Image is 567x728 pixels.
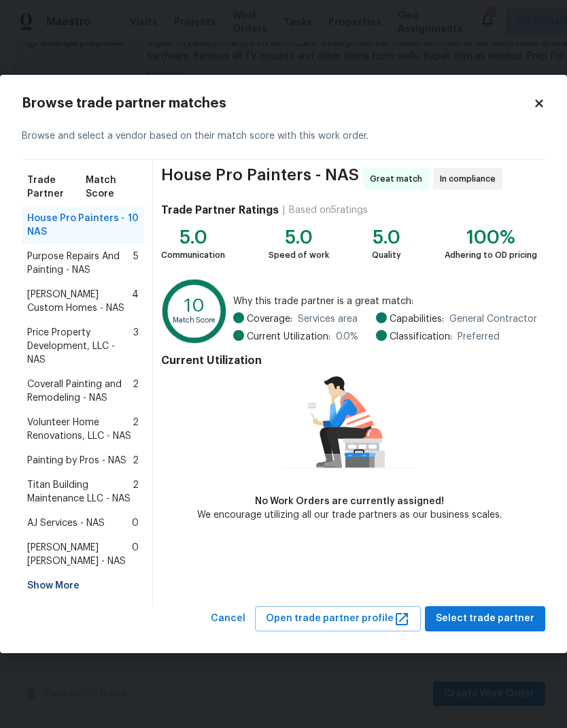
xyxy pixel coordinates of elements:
[132,516,139,530] span: 0
[255,606,421,631] button: Open trade partner profile
[161,203,279,217] h4: Trade Partner Ratings
[22,113,545,160] div: Browse and select a vendor based on their match score with this work order.
[133,416,139,443] span: 2
[336,330,358,344] span: 0.0 %
[205,606,251,631] button: Cancel
[161,168,359,190] span: House Pro Painters - NAS
[279,203,289,217] div: |
[449,312,537,326] span: General Contractor
[22,97,533,110] h2: Browse trade partner matches
[269,231,329,244] div: 5.0
[27,212,128,239] span: House Pro Painters - NAS
[133,478,139,506] span: 2
[197,508,502,522] div: We encourage utilizing all our trade partners as our business scales.
[133,250,139,277] span: 5
[372,231,401,244] div: 5.0
[27,326,133,367] span: Price Property Development, LLC - NAS
[211,610,245,627] span: Cancel
[440,172,501,186] span: In compliance
[27,378,133,405] span: Coverall Painting and Remodeling - NAS
[27,416,133,443] span: Volunteer Home Renovations, LLC - NAS
[173,316,216,324] text: Match Score
[298,312,358,326] span: Services area
[27,250,133,277] span: Purpose Repairs And Painting - NAS
[133,326,139,367] span: 3
[184,297,205,315] text: 10
[247,330,330,344] span: Current Utilization:
[445,231,537,244] div: 100%
[390,330,452,344] span: Classification:
[445,248,537,262] div: Adhering to OD pricing
[86,173,139,201] span: Match Score
[132,541,139,568] span: 0
[161,231,225,244] div: 5.0
[128,212,139,239] span: 10
[27,173,86,201] span: Trade Partner
[289,203,368,217] div: Based on 5 ratings
[436,610,534,627] span: Select trade partner
[133,454,139,467] span: 2
[27,454,126,467] span: Painting by Pros - NAS
[27,541,132,568] span: [PERSON_NAME] [PERSON_NAME] - NAS
[133,378,139,405] span: 2
[27,288,132,315] span: [PERSON_NAME] Custom Homes - NAS
[458,330,500,344] span: Preferred
[390,312,444,326] span: Capabilities:
[247,312,292,326] span: Coverage:
[132,288,139,315] span: 4
[233,295,537,308] span: Why this trade partner is a great match:
[269,248,329,262] div: Speed of work
[161,354,537,367] h4: Current Utilization
[425,606,545,631] button: Select trade partner
[27,516,105,530] span: AJ Services - NAS
[22,574,144,598] div: Show More
[266,610,410,627] span: Open trade partner profile
[370,172,428,186] span: Great match
[197,495,502,508] div: No Work Orders are currently assigned!
[161,248,225,262] div: Communication
[372,248,401,262] div: Quality
[27,478,133,506] span: Titan Building Maintenance LLC - NAS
